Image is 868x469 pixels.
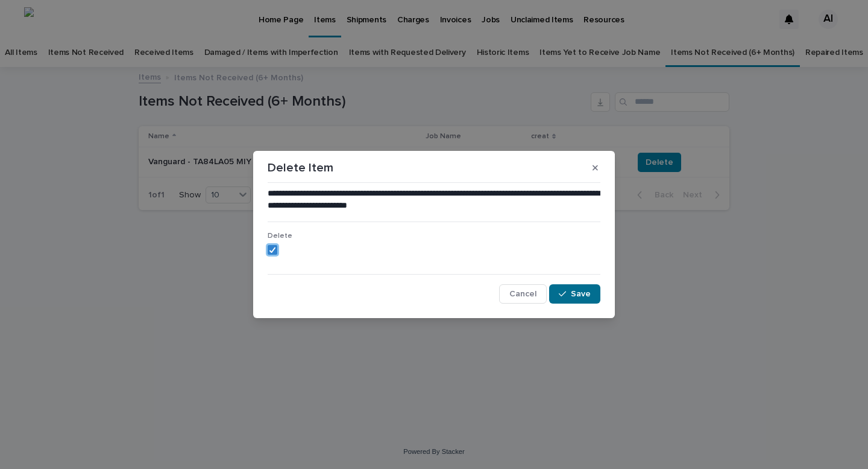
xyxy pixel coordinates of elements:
[571,290,591,298] span: Save
[509,290,536,298] span: Cancel
[268,161,333,175] p: Delete Item
[549,284,600,304] button: Save
[499,284,547,304] button: Cancel
[268,232,292,240] span: Delete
